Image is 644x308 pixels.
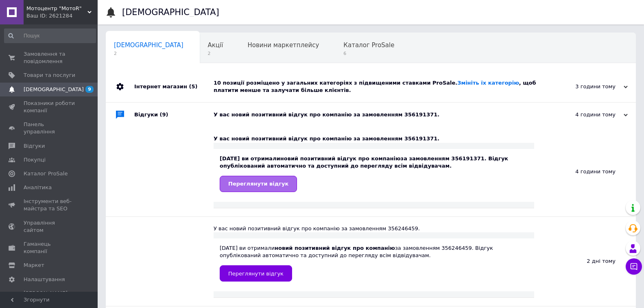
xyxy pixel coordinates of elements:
span: Гаманець компанії [24,240,75,255]
span: Каталог ProSale [24,170,68,177]
span: Каталог ProSale [343,42,394,49]
div: У вас новий позитивний відгук про компанію за замовленням 356191371. [214,111,546,118]
div: 4 години тому [546,111,628,118]
div: 10 позиції розміщено у загальних категоріях з підвищеними ставками ProSale. , щоб платити менше т... [214,79,546,94]
span: [DEMOGRAPHIC_DATA] [114,42,183,49]
input: Пошук [4,28,96,43]
span: 6 [343,50,394,57]
div: 4 години тому [534,127,636,216]
span: 2 [114,50,183,57]
span: Управління сайтом [24,219,75,234]
span: 9 [85,86,94,93]
span: Налаштування [24,276,65,283]
span: Мотоцентр "МотоR" [26,5,87,12]
a: Переглянути відгук [220,265,292,282]
span: Маркет [24,262,44,269]
span: Переглянути відгук [228,271,284,277]
span: Відгуки [24,142,45,150]
div: 3 години тому [546,83,628,90]
button: Чат з покупцем [626,258,642,275]
a: Переглянути відгук [220,176,297,192]
div: Ваш ID: 2621284 [26,12,98,20]
div: У вас новий позитивний відгук про компанію за замовленням 356246459. [214,225,534,232]
b: новий позитивний відгук про компанію [275,245,395,251]
span: Показники роботи компанії [24,100,75,114]
span: Інструменти веб-майстра та SEO [24,198,75,212]
div: 2 дні тому [534,217,636,306]
b: новий позитивний відгук про компанію [280,155,401,162]
h1: [DEMOGRAPHIC_DATA] [122,7,219,17]
span: [DEMOGRAPHIC_DATA] [24,86,84,93]
a: Змініть їх категорію [457,80,519,86]
span: Новини маркетплейсу [247,42,319,49]
span: Аналітика [24,184,52,191]
div: У вас новий позитивний відгук про компанію за замовленням 356191371. [214,135,534,142]
span: Акції [208,42,223,49]
span: Панель управління [24,121,75,135]
span: Замовлення та повідомлення [24,50,75,65]
span: Переглянути відгук [228,181,288,187]
div: Інтернет магазин [134,71,214,102]
div: [DATE] ви отримали за замовленням 356246459. Відгук опублікований автоматично та доступний до пер... [220,245,528,282]
span: 2 [208,50,223,57]
span: Товари та послуги [24,72,75,79]
div: [DATE] ви отримали за замовленням 356191371. Відгук опублікований автоматично та доступний до пер... [220,155,528,192]
span: Покупці [24,156,46,164]
span: (5) [189,83,197,90]
div: Відгуки [134,103,214,127]
span: (9) [160,111,168,118]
